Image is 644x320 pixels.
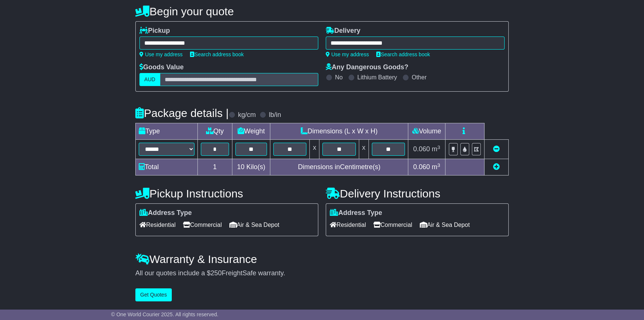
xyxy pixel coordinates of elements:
[139,51,183,57] a: Use my address
[139,27,170,35] label: Pickup
[135,187,318,200] h4: Pickup Instructions
[269,111,281,119] label: lb/in
[135,253,509,265] h4: Warranty & Insurance
[136,159,198,175] td: Total
[437,145,440,150] sup: 3
[330,219,366,231] span: Residential
[135,288,172,301] button: Get Quotes
[420,219,470,231] span: Air & Sea Depot
[139,209,192,217] label: Address Type
[139,73,160,86] label: AUD
[238,111,256,119] label: kg/cm
[190,51,244,57] a: Search address book
[270,123,408,140] td: Dimensions (L x W x H)
[326,187,509,200] h4: Delivery Instructions
[359,140,368,159] td: x
[198,123,232,140] td: Qty
[330,209,382,217] label: Address Type
[183,219,222,231] span: Commercial
[232,159,270,175] td: Kilo(s)
[139,63,184,72] label: Goods Value
[493,163,500,171] a: Add new item
[373,219,412,231] span: Commercial
[111,311,219,317] span: © One World Courier 2025. All rights reserved.
[232,123,270,140] td: Weight
[135,269,509,278] div: All our quotes include a $ FreightSafe warranty.
[139,219,176,231] span: Residential
[432,145,440,153] span: m
[135,107,229,119] h4: Package details |
[432,163,440,171] span: m
[270,159,408,175] td: Dimensions in Centimetre(s)
[408,123,445,140] td: Volume
[412,74,426,81] label: Other
[229,219,280,231] span: Air & Sea Depot
[493,145,500,153] a: Remove this item
[237,163,244,171] span: 10
[335,74,342,81] label: No
[376,51,430,57] a: Search address book
[413,163,430,171] span: 0.060
[135,5,509,18] h4: Begin your quote
[136,123,198,140] td: Type
[326,27,360,35] label: Delivery
[437,162,440,168] sup: 3
[326,63,408,72] label: Any Dangerous Goods?
[357,74,397,81] label: Lithium Battery
[198,159,232,175] td: 1
[326,51,369,57] a: Use my address
[413,145,430,153] span: 0.060
[210,269,222,277] span: 250
[310,140,319,159] td: x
